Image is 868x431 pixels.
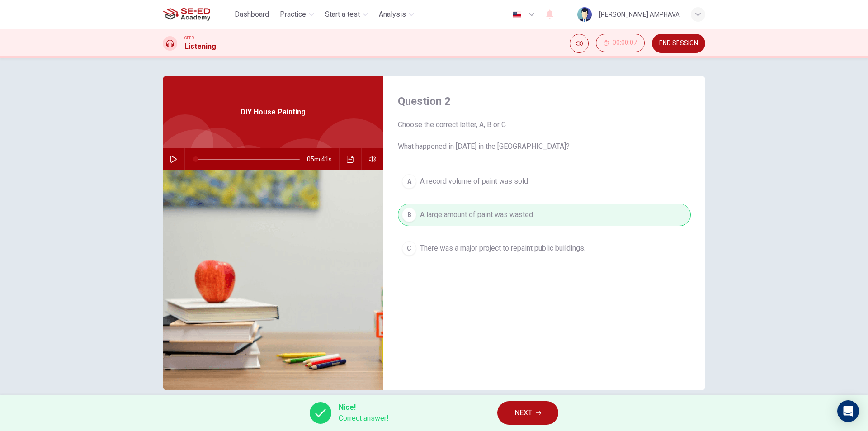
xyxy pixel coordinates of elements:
[379,9,406,20] span: Analysis
[339,402,389,413] span: Nice!
[375,6,418,23] button: Analysis
[307,148,339,170] span: 05m 41s
[596,34,645,52] button: 00:00:07
[325,9,360,20] span: Start a test
[497,401,558,425] button: NEXT
[276,6,318,23] button: Practice
[613,39,637,47] span: 00:00:07
[241,107,306,118] span: DIY House Painting
[599,9,680,20] div: [PERSON_NAME] AMPHAVA
[280,9,306,20] span: Practice
[570,34,589,53] div: Mute
[514,407,532,419] span: NEXT
[184,41,216,52] h1: Listening
[659,40,698,47] span: END SESSION
[184,35,194,41] span: CEFR
[837,400,859,422] div: Open Intercom Messenger
[511,11,523,18] img: en
[163,170,383,390] img: DIY House Painting
[231,6,273,23] button: Dashboard
[652,34,705,53] button: END SESSION
[235,9,269,20] span: Dashboard
[596,34,645,53] div: Hide
[163,5,210,24] img: SE-ED Academy logo
[321,6,372,23] button: Start a test
[398,94,691,109] h4: Question 2
[163,5,231,24] a: SE-ED Academy logo
[398,119,691,152] span: Choose the correct letter, A, B or C What happened in [DATE] in the [GEOGRAPHIC_DATA]?
[343,148,358,170] button: Click to see the audio transcription
[339,413,389,424] span: Correct answer!
[577,7,592,22] img: Profile picture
